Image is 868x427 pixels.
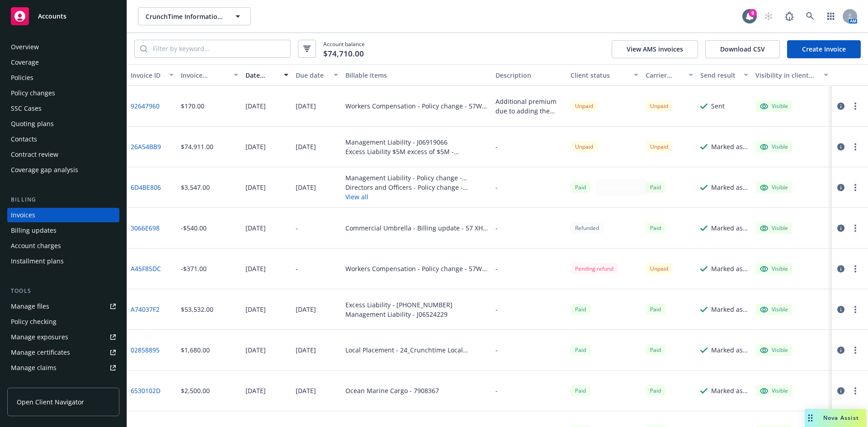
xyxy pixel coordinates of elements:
div: Invoice amount [181,70,229,80]
div: Account charges [11,239,61,253]
div: Additional premium due to adding the state of [US_STATE]. [495,97,563,116]
div: Excess Liability $5M excess of $5M - [PHONE_NUMBER] [345,147,488,156]
div: Marked as sent [711,142,748,151]
div: Marked as sent [711,223,748,233]
div: Coverage gap analysis [11,163,78,177]
div: [DATE] [245,386,266,395]
div: Management Liability - Policy change - J06524229 [345,173,488,183]
span: Account balance [323,40,365,57]
a: Coverage gap analysis [7,163,119,177]
div: Send result [700,70,738,80]
a: Manage files [7,299,119,314]
button: Send result [697,64,752,86]
button: Client status [567,64,642,86]
div: Invoices [11,208,35,222]
div: [DATE] [245,345,266,355]
div: [DATE] [296,305,316,314]
a: Policy checking [7,314,119,329]
a: 92647960 [131,101,160,111]
div: Invoice ID [131,70,164,80]
div: Visible [760,346,788,354]
button: Description [492,64,567,86]
a: Account charges [7,239,119,253]
div: [DATE] [245,305,266,314]
div: Date issued [245,70,278,80]
div: Paid [571,182,590,193]
div: Visible [760,305,788,314]
div: Paid [646,385,665,396]
div: Ocean Marine Cargo - 7908367 [345,386,439,395]
div: $74,911.00 [181,142,213,151]
div: Paid [646,304,665,315]
a: SSC Cases [7,101,119,116]
div: Due date [296,70,329,80]
div: - [495,142,498,151]
div: Workers Compensation - Policy change - 57WB BE4BT3 [345,264,488,273]
div: [DATE] [245,183,266,192]
div: Unpaid [646,263,673,274]
button: Due date [292,64,342,86]
a: Manage certificates [7,345,119,360]
a: Create Invoice [787,40,861,58]
button: Invoice ID [127,64,177,86]
div: Sent [711,101,725,111]
div: Tools [7,286,119,296]
a: 26A54BB9 [131,142,161,151]
a: Contacts [7,132,119,146]
div: Commercial Umbrella - Billing update - 57 XHU BM8KBK [345,223,488,233]
div: Marked as sent [711,183,748,192]
div: Workers Compensation - Policy change - 57WB BE4BT3 [345,101,488,111]
div: Unpaid [571,100,598,112]
a: A45F85DC [131,264,161,273]
a: Billing updates [7,223,119,238]
div: [DATE] [245,101,266,111]
div: [DATE] [245,142,266,151]
div: Manage BORs [11,376,53,390]
a: Report a Bug [780,7,798,25]
div: Contract review [11,147,58,162]
div: Overview [11,40,39,54]
div: [DATE] [296,101,316,111]
span: CrunchTime Information Systems, Inc. [146,12,224,21]
div: Marked as sent [711,264,748,273]
span: Paid [646,344,665,356]
a: Start snowing [759,7,778,25]
div: Visible [760,143,788,151]
button: View all [345,192,488,202]
div: Visible [760,183,788,192]
a: Policies [7,70,119,85]
div: Marked as sent [711,305,748,314]
div: Paid [571,385,590,396]
div: Drag to move [805,409,816,427]
div: $3,547.00 [181,183,210,192]
div: Unpaid [646,100,673,112]
button: View AMS invoices [612,40,698,58]
div: Quoting plans [11,117,54,131]
div: -$540.00 [181,223,207,233]
div: 9 [749,9,757,17]
div: SSC Cases [11,101,42,116]
div: Manage claims [11,361,57,375]
span: Paid [571,304,590,315]
div: Local Placement - 24_Crunchtime Local [GEOGRAPHIC_DATA] EL - 57CPKBE5915 Local [GEOGRAPHIC_DATA] [345,345,488,355]
a: 02858895 [131,345,160,355]
input: Filter by keyword... [147,40,290,57]
div: Installment plans [11,254,64,268]
a: Contract review [7,147,119,162]
div: Unpaid [646,141,673,152]
div: Pending refund [571,263,618,274]
a: Manage BORs [7,376,119,390]
svg: Search [140,45,147,52]
div: Coverage [11,55,39,70]
span: Paid [646,222,665,234]
div: Paid [571,344,590,356]
button: Billable items [342,64,492,86]
span: $74,710.00 [323,48,364,60]
button: Invoice amount [177,64,242,86]
div: Management Liability - J06524229 [345,310,453,319]
a: Accounts [7,4,119,29]
div: - [495,345,498,355]
div: Billing [7,195,119,204]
